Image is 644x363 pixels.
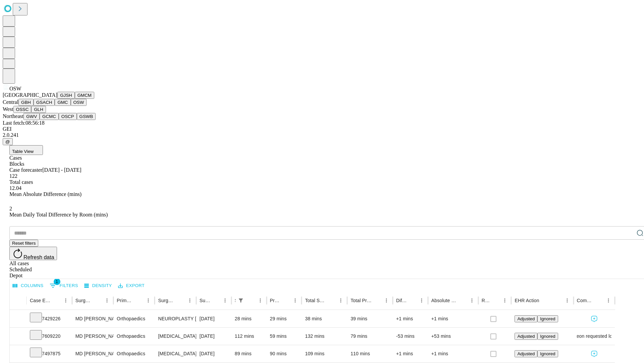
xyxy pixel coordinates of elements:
[158,345,193,362] div: [MEDICAL_DATA] INTERPOSITION [MEDICAL_DATA] JOINTS
[134,296,144,305] button: Sort
[200,345,228,362] div: [DATE]
[158,328,193,345] div: [MEDICAL_DATA] PALMAR OPEN PARTIAL
[54,278,60,285] span: 1
[75,298,92,303] div: Surgeon Name
[34,99,55,106] button: GSACH
[540,316,555,321] span: Ignored
[537,315,558,322] button: Ignored
[235,310,263,327] div: 28 mins
[13,348,23,360] button: Expand
[117,310,151,327] div: Orthopaedics
[305,328,344,345] div: 132 mins
[185,296,195,305] button: Menu
[61,296,70,305] button: Menu
[515,298,539,303] div: EHR Action
[3,106,13,112] span: West
[102,296,112,305] button: Menu
[18,99,34,106] button: GBH
[5,139,10,144] span: @
[200,328,228,345] div: [DATE]
[305,345,344,362] div: 109 mins
[9,240,38,247] button: Reset filters
[537,333,558,340] button: Ignored
[458,296,467,305] button: Sort
[3,92,57,98] span: [GEOGRAPHIC_DATA]
[200,310,228,327] div: [DATE]
[13,331,23,342] button: Expand
[30,345,69,362] div: 7497875
[31,106,46,113] button: GLH
[3,113,23,119] span: Northeast
[158,298,175,303] div: Surgery Name
[236,296,246,305] div: 1 active filter
[235,328,263,345] div: 112 mins
[13,106,32,113] button: OSSC
[382,296,391,305] button: Menu
[540,334,555,339] span: Ignored
[281,296,290,305] button: Sort
[482,298,490,303] div: Resolved in EHR
[93,296,102,305] button: Sort
[9,206,12,211] span: 2
[500,296,509,305] button: Menu
[396,328,425,345] div: -53 mins
[13,313,23,325] button: Expand
[220,296,230,305] button: Menu
[117,345,151,362] div: Orthopaedics
[77,113,96,120] button: GSWB
[517,351,535,356] span: Adjusted
[417,296,426,305] button: Menu
[23,113,40,120] button: GWV
[12,241,36,246] span: Reset filters
[75,345,110,362] div: MD [PERSON_NAME] C [PERSON_NAME]
[517,316,535,321] span: Adjusted
[3,120,45,126] span: Last fetch: 08:56:18
[540,351,555,356] span: Ignored
[9,86,21,91] span: OSW
[515,315,537,322] button: Adjusted
[577,298,594,303] div: Comments
[270,298,281,303] div: Predicted In Room Duration
[235,345,263,362] div: 89 mins
[396,298,407,303] div: Difference
[200,298,210,303] div: Surgery Date
[211,296,220,305] button: Sort
[75,92,94,99] button: GMCM
[59,113,77,120] button: OSCP
[176,296,185,305] button: Sort
[396,345,425,362] div: +1 mins
[9,145,43,155] button: Table View
[604,296,613,305] button: Menu
[75,310,110,327] div: MD [PERSON_NAME] C [PERSON_NAME]
[351,328,389,345] div: 79 mins
[57,92,75,99] button: GJSH
[9,191,82,197] span: Mean Absolute Difference (mins)
[11,281,45,291] button: Select columns
[48,280,80,291] button: Show filters
[467,296,477,305] button: Menu
[491,296,500,305] button: Sort
[12,149,34,154] span: Table View
[144,296,153,305] button: Menu
[408,296,417,305] button: Sort
[246,296,256,305] button: Sort
[327,296,336,305] button: Sort
[290,296,300,305] button: Menu
[537,350,558,357] button: Ignored
[42,167,81,173] span: [DATE] - [DATE]
[30,328,69,345] div: 7609220
[3,126,641,132] div: GEI
[83,281,114,291] button: Density
[566,328,622,345] span: Surgeon requested longer
[270,345,299,362] div: 90 mins
[256,296,265,305] button: Menu
[3,99,18,105] span: Central
[9,173,17,179] span: 122
[30,298,51,303] div: Case Epic Id
[158,310,193,327] div: NEUROPLASTY [MEDICAL_DATA] AT [GEOGRAPHIC_DATA]
[40,113,59,120] button: GCMC
[270,328,299,345] div: 59 mins
[3,138,13,145] button: @
[396,310,425,327] div: +1 mins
